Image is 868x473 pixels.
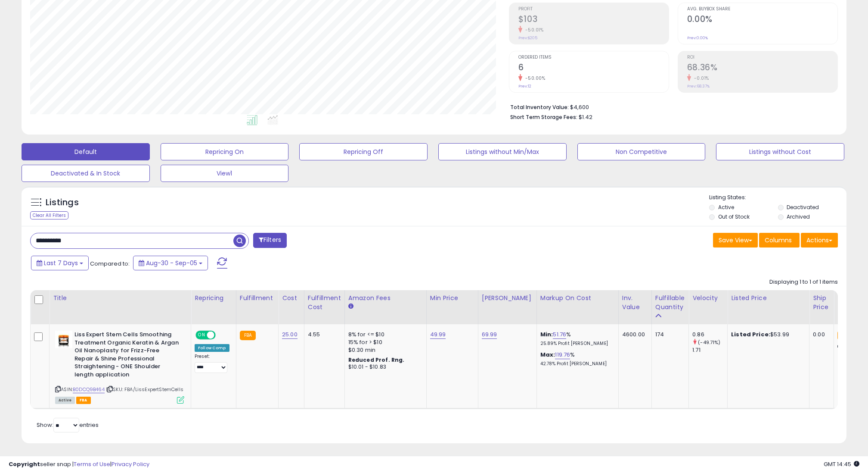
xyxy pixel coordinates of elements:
div: 1.71 [692,346,727,354]
a: Privacy Policy [112,460,149,468]
b: Total Inventory Value: [510,103,569,111]
p: 25.89% Profit [PERSON_NAME] [540,341,612,347]
div: 0.86 [692,331,727,338]
span: FBA [76,397,91,404]
button: Listings without Min/Max [438,143,567,160]
div: Preset: [195,354,229,373]
small: -0.01% [691,75,709,81]
span: Last 7 Days [44,259,78,267]
span: Compared to: [90,260,130,268]
h2: 68.36% [687,63,837,74]
strong: Copyright [9,460,40,468]
button: Repricing On [161,143,289,160]
span: ON [196,332,207,339]
div: [PERSON_NAME] [482,294,533,303]
button: Non Competitive [577,143,706,160]
small: (-49.71%) [698,339,720,346]
span: ROI [687,55,837,60]
span: Aug-30 - Sep-05 [146,259,197,267]
button: View1 [161,165,289,182]
div: 8% for <= $10 [348,331,420,338]
div: Fulfillable Quantity [655,294,685,312]
div: Ship Price [813,294,830,312]
button: Last 7 Days [31,256,89,270]
h2: 0.00% [687,14,837,26]
div: 174 [655,331,682,338]
h2: $103 [518,14,669,26]
p: Listing States: [709,194,846,202]
button: Columns [759,233,800,247]
div: % [540,351,612,367]
button: Filters [253,233,287,248]
div: ASIN: [55,331,184,403]
div: 4600.00 [622,331,645,338]
div: Inv. value [622,294,648,312]
label: Archived [787,213,810,220]
div: Velocity [692,294,724,303]
a: 51.76 [553,330,566,339]
small: FBA [837,331,853,340]
span: Avg. Buybox Share [687,7,837,12]
div: 15% for > $10 [348,338,420,346]
button: Default [22,143,150,160]
div: Fulfillment [240,294,275,303]
label: Active [718,204,734,211]
h2: 6 [518,63,669,74]
div: Listed Price [731,294,806,303]
div: Title [53,294,187,303]
span: Profit [518,7,669,12]
span: Ordered Items [518,55,669,60]
a: 49.99 [430,330,446,339]
small: Amazon Fees. [348,303,353,310]
div: 0.00 [813,331,827,338]
th: The percentage added to the cost of goods (COGS) that forms the calculator for Min & Max prices. [536,290,618,324]
h5: Listings [46,197,79,209]
div: seller snap | | [9,460,149,469]
div: $10.01 - $10.83 [348,363,420,371]
span: Columns [765,236,792,244]
small: -50.01% [522,27,544,33]
b: Listed Price: [731,330,770,338]
div: $53.99 [731,331,803,338]
span: 2025-09-13 14:45 GMT [824,460,859,468]
a: B0DCQ9B464 [73,386,105,393]
a: 119.76 [555,351,570,359]
small: Prev: 68.37% [687,84,710,89]
small: -50.00% [522,75,546,81]
b: Min: [540,330,553,338]
label: Deactivated [787,204,819,211]
div: $0.30 min [348,346,420,354]
div: Cost [282,294,301,303]
div: 4.55 [308,331,338,338]
span: OFF [214,332,228,339]
li: $4,600 [510,101,831,112]
a: 69.99 [482,330,497,339]
button: Listings without Cost [716,143,844,160]
span: All listings currently available for purchase on Amazon [55,397,75,404]
div: Repricing [195,294,232,303]
button: Aug-30 - Sep-05 [133,256,208,270]
span: $1.42 [579,113,592,121]
button: Actions [801,233,838,247]
b: Short Term Storage Fees: [510,113,577,121]
div: Markup on Cost [540,294,615,303]
button: Deactivated & In Stock [22,165,150,182]
div: % [540,331,612,347]
div: Displaying 1 to 1 of 1 items [769,278,838,286]
b: Reduced Prof. Rng. [348,356,405,363]
div: Clear All Filters [30,211,68,219]
b: Max: [540,351,555,359]
small: Prev: 12 [518,84,531,89]
div: Fulfillment Cost [308,294,341,312]
span: | SKU: FBA/LissExpertStemCells [106,386,183,393]
img: 41hYMhGYt6L._SL40_.jpg [55,331,72,348]
div: Amazon Fees [348,294,423,303]
small: Prev: 0.00% [687,35,708,41]
a: Terms of Use [74,460,110,468]
a: 25.00 [282,330,298,339]
button: Save View [713,233,758,247]
small: FBA [240,331,256,340]
label: Out of Stock [718,213,750,220]
div: Min Price [430,294,474,303]
div: Follow Comp [195,344,229,352]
